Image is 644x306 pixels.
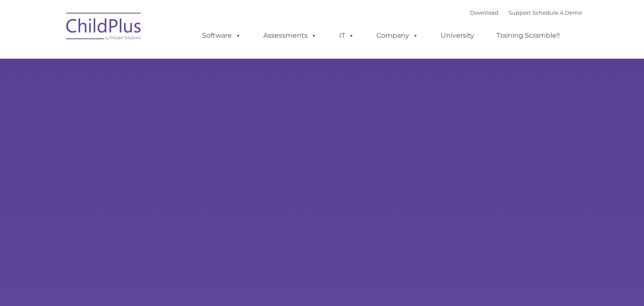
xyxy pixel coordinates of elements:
a: Assessments [255,27,325,44]
a: University [432,27,483,44]
a: Support [509,9,531,16]
a: Company [368,27,427,44]
a: Download [470,9,499,16]
a: Training Scramble!! [488,27,568,44]
img: ChildPlus by Procare Solutions [62,7,146,49]
a: Software [194,27,249,44]
a: Schedule A Demo [532,9,582,16]
a: IT [331,27,363,44]
font: | [470,9,582,16]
